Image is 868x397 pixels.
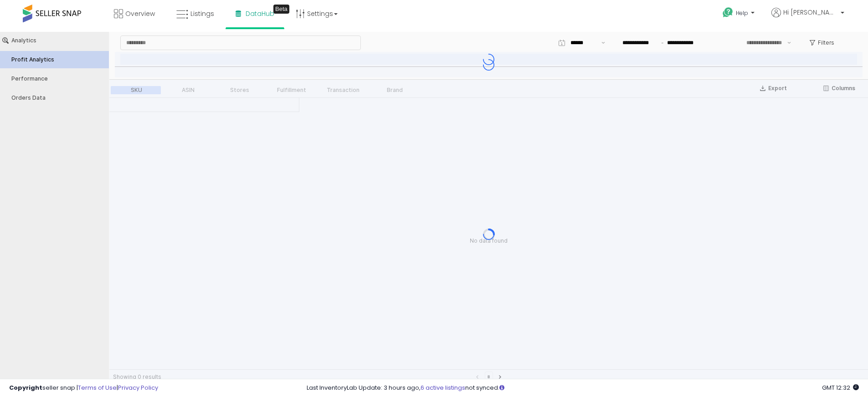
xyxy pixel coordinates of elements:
[273,5,289,14] div: Tooltip anchor
[822,383,859,392] span: 2025-08-12 12:32 GMT
[190,9,214,18] span: Listings
[499,385,504,391] i: Click here to read more about un-synced listings.
[11,5,107,12] div: Analytics
[736,9,748,17] span: Help
[784,4,795,18] button: Show suggestions
[9,383,42,392] strong: Copyright
[9,384,158,392] div: seller snap | |
[78,383,117,392] a: Terms of Use
[421,383,465,392] a: 6 active listings
[722,7,734,18] i: Get Help
[806,4,838,18] button: Filters
[118,383,158,392] a: Privacy Policy
[783,8,838,17] span: Hi [PERSON_NAME]
[11,63,107,69] div: Orders Data
[11,25,107,31] div: Profit Analytics
[246,9,274,18] span: DataHub
[598,4,609,18] button: Show suggestions
[818,7,834,15] p: Filters
[11,44,107,50] div: Performance
[771,8,844,28] a: Hi [PERSON_NAME]
[307,384,859,392] div: Last InventoryLab Update: 3 hours ago, not synced.
[125,9,155,18] span: Overview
